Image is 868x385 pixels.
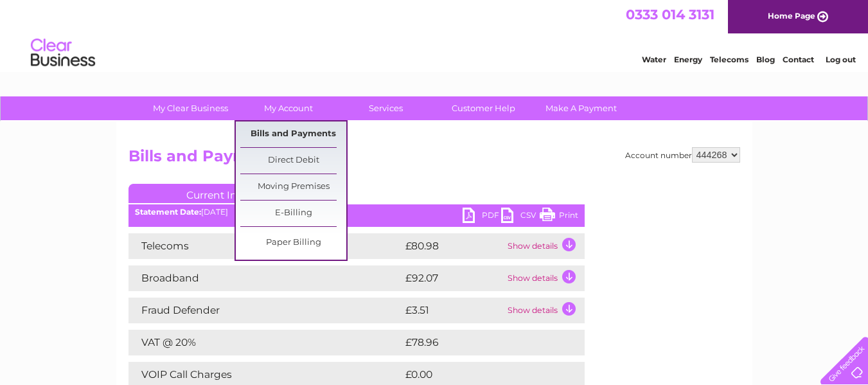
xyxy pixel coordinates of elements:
td: Telecoms [128,233,402,259]
a: Moving Premises [240,174,346,200]
a: My Account [235,96,341,120]
a: PDF [463,208,501,226]
a: Bills and Payments [240,121,346,147]
a: My Clear Business [137,96,244,120]
a: 0333 014 3131 [626,6,714,22]
a: Telecoms [710,55,748,64]
td: Fraud Defender [128,298,402,323]
td: Show details [504,233,585,259]
a: Services [333,96,439,120]
td: Broadband [128,265,402,291]
div: Account number [625,147,740,163]
a: Customer Help [430,96,536,120]
h2: Bills and Payments [128,147,740,172]
a: CSV [501,208,540,226]
a: Energy [674,55,702,64]
a: Make A Payment [528,96,634,120]
a: Paper Billing [240,230,346,256]
td: £78.96 [402,330,560,355]
a: Water [642,55,666,64]
a: Print [540,208,578,226]
a: Contact [783,55,814,64]
td: Show details [504,298,585,323]
td: Show details [504,265,585,291]
a: E-Billing [240,201,346,226]
a: Direct Debit [240,148,346,174]
td: VAT @ 20% [128,330,402,355]
td: £3.51 [402,298,504,323]
td: £92.07 [402,265,504,291]
a: Current Invoice [128,184,321,203]
td: £80.98 [402,233,504,259]
div: [DATE] [128,208,585,217]
a: Log out [826,55,856,64]
b: Statement Date: [135,207,201,217]
div: Clear Business is a trading name of Verastar Limited (registered in [GEOGRAPHIC_DATA] No. 3667643... [131,7,738,62]
img: logo.png [30,33,96,73]
a: Blog [756,55,775,64]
